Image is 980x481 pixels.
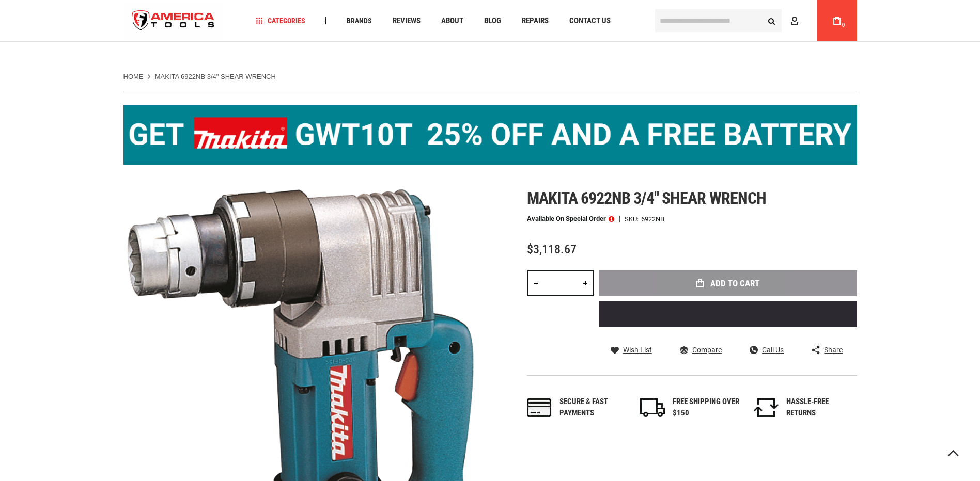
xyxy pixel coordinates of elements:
div: 6922NB [641,216,664,222]
a: Wish List [611,345,652,355]
a: About [437,14,468,28]
img: shipping [640,398,665,417]
div: FREE SHIPPING OVER $150 [673,396,740,419]
a: Brands [342,14,377,28]
a: store logo [123,2,224,40]
span: Brands [347,17,372,24]
span: Blog [484,17,501,25]
strong: MAKITA 6922NB 3/4" SHEAR WRENCH [155,73,276,81]
img: BOGO: Buy the Makita® XGT IMpact Wrench (GWT10T), get the BL4040 4ah Battery FREE! [123,105,857,165]
a: Contact Us [565,14,615,28]
img: payments [527,398,552,417]
a: Call Us [750,345,784,355]
span: Compare [692,346,722,354]
a: Categories [251,14,310,28]
span: Repairs [522,17,549,25]
span: Share [824,346,843,354]
div: Secure & fast payments [559,396,627,419]
span: $3,118.67 [527,242,577,256]
a: Reviews [388,14,425,28]
span: Reviews [393,17,421,25]
img: America Tools [123,2,224,40]
span: Wish List [623,346,652,354]
p: Available on Special Order [527,215,614,222]
button: Search [762,11,782,30]
a: Home [123,72,144,82]
img: returns [754,398,779,417]
strong: SKU [625,216,641,222]
span: Makita 6922nb 3/4" shear wrench [527,188,766,208]
div: HASSLE-FREE RETURNS [786,396,853,419]
span: 0 [842,22,845,28]
span: Call Us [762,346,784,354]
span: Categories [256,17,305,24]
span: About [441,17,463,25]
a: Blog [479,14,506,28]
span: Contact Us [569,17,611,25]
a: Repairs [517,14,553,28]
a: Compare [680,345,722,355]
